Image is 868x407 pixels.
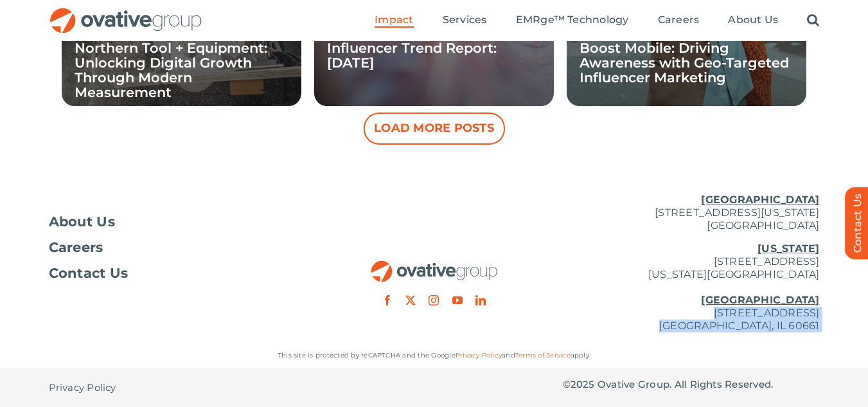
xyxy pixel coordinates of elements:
[49,215,116,228] span: About Us
[443,14,487,26] span: Services
[49,241,306,254] a: Careers
[327,40,497,71] a: Influencer Trend Report: [DATE]
[370,259,499,271] a: OG_Full_horizontal_RGB
[475,295,486,305] a: linkedin
[580,40,789,86] a: Boost Mobile: Driving Awareness with Geo-Targeted Influencer Marketing
[516,14,629,26] span: EMRge™ Technology
[49,267,306,280] a: Contact Us
[516,14,629,28] a: EMRge™ Technology
[375,14,413,26] span: Impact
[443,14,487,28] a: Services
[563,378,820,391] p: © Ovative Group. All Rights Reserved.
[49,349,820,362] p: This site is protected by reCAPTCHA and the Google and apply.
[515,351,571,359] a: Terms of Service
[49,215,306,228] a: About Us
[452,295,463,305] a: youtube
[75,40,267,100] a: Northern Tool + Equipment: Unlocking Digital Growth Through Modern Measurement
[658,14,700,26] span: Careers
[405,295,416,305] a: twitter
[701,194,819,206] u: [GEOGRAPHIC_DATA]
[701,294,819,306] u: [GEOGRAPHIC_DATA]
[571,378,595,390] span: 2025
[757,242,819,255] u: [US_STATE]
[49,381,116,394] span: Privacy Policy
[375,14,413,28] a: Impact
[49,368,306,407] nav: Footer - Privacy Policy
[658,14,700,28] a: Careers
[49,267,128,280] span: Contact Us
[563,242,820,332] p: [STREET_ADDRESS] [US_STATE][GEOGRAPHIC_DATA] [STREET_ADDRESS] [GEOGRAPHIC_DATA], IL 60661
[382,295,393,305] a: facebook
[563,194,820,232] p: [STREET_ADDRESS][US_STATE] [GEOGRAPHIC_DATA]
[49,368,116,407] a: Privacy Policy
[456,351,502,359] a: Privacy Policy
[364,113,505,145] button: Load More Posts
[49,215,306,280] nav: Footer Menu
[49,6,203,19] a: OG_Full_horizontal_RGB
[49,241,103,254] span: Careers
[728,14,778,26] span: About Us
[429,295,439,305] a: instagram
[807,14,819,28] a: Search
[728,14,778,28] a: About Us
